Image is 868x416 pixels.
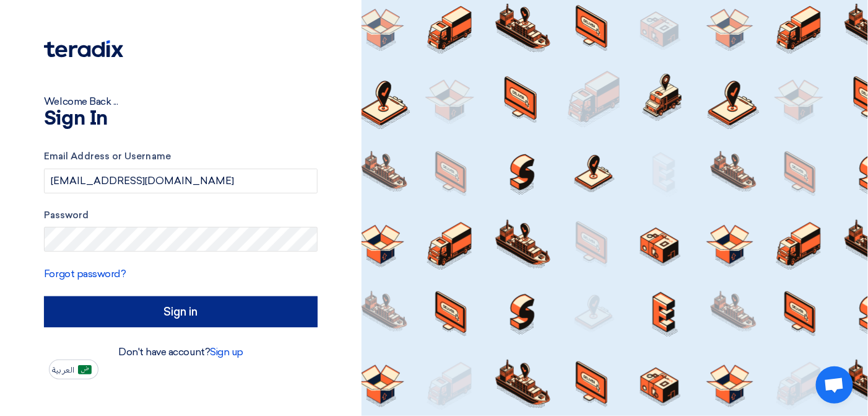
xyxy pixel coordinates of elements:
[44,40,123,58] img: Teradix logo
[44,208,318,223] label: Password
[44,169,318,193] input: Enter your business email or username
[44,109,318,129] h1: Sign In
[44,345,318,360] div: Don't have account?
[816,366,853,404] a: Open chat
[44,94,318,109] div: Welcome Back ...
[210,346,243,358] a: Sign up
[49,360,98,379] button: العربية
[44,268,126,280] a: Forgot password?
[52,366,74,374] span: العربية
[44,149,318,164] label: Email Address or Username
[44,296,318,327] input: Sign in
[78,365,92,374] img: ar-AR.png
